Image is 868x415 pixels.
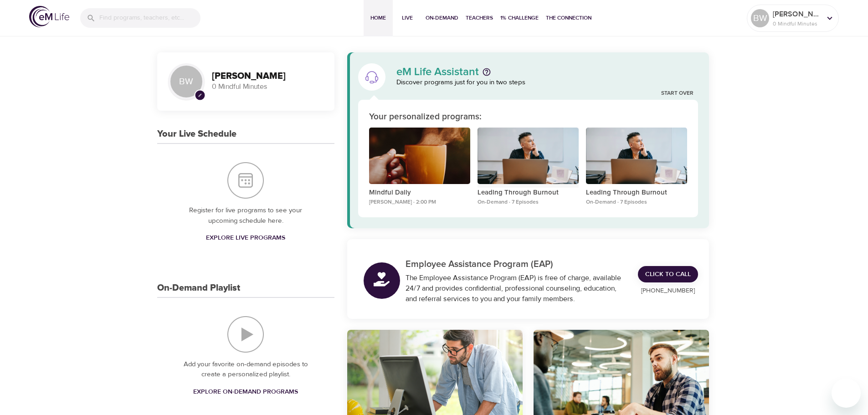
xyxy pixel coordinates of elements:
[193,386,298,398] span: Explore On-Demand Programs
[478,188,579,198] p: Leading Through Burnout
[478,198,579,206] p: On-Demand · 7 Episodes
[645,269,691,280] span: Click to Call
[832,379,861,408] iframe: Button to launch messaging window
[227,162,264,199] img: Your Live Schedule
[168,63,205,100] div: BW
[212,82,324,92] p: 0 Mindful Minutes
[212,71,324,82] h3: [PERSON_NAME]
[367,13,389,23] span: Home
[29,6,69,27] img: logo
[365,70,379,84] img: eM Life Assistant
[546,13,591,23] span: The Connection
[638,266,698,283] a: Click to Call
[406,273,627,304] div: The Employee Assistance Program (EAP) is free of charge, available 24/7 and provides confidential...
[202,230,289,246] a: Explore Live Programs
[396,13,418,23] span: Live
[478,128,579,188] button: Leading Through Burnout
[751,9,769,27] div: BW
[175,205,316,226] p: Register for live programs to see your upcoming schedule here.
[206,232,285,244] span: Explore Live Programs
[99,8,200,28] input: Find programs, teachers, etc...
[466,13,493,23] span: Teachers
[157,129,236,139] h3: Your Live Schedule
[586,188,687,198] p: Leading Through Burnout
[396,67,479,77] p: eM Life Assistant
[369,188,470,198] p: Mindful Daily
[586,198,687,206] p: On-Demand · 7 Episodes
[369,111,482,124] p: Your personalized programs:
[500,13,539,23] span: 1% Challenge
[661,90,693,97] a: Start Over
[227,316,264,353] img: On-Demand Playlist
[369,128,470,188] button: Mindful Daily
[157,283,240,293] h3: On-Demand Playlist
[396,77,699,88] p: Discover programs just for you in two steps
[175,359,316,380] p: Add your favorite on-demand episodes to create a personalized playlist.
[406,257,627,271] p: Employee Assistance Program (EAP)
[586,128,687,188] button: Leading Through Burnout
[190,384,302,400] a: Explore On-Demand Programs
[773,9,821,20] p: [PERSON_NAME]
[426,13,458,23] span: On-Demand
[638,286,698,296] p: [PHONE_NUMBER]
[773,20,821,28] p: 0 Mindful Minutes
[369,198,470,206] p: [PERSON_NAME] · 2:00 PM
